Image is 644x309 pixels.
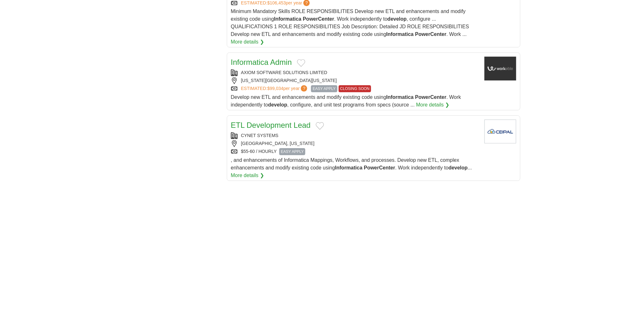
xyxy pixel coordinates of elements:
span: $99,034 [267,86,283,91]
strong: Informatica [274,16,302,22]
a: More details ❯ [416,101,450,109]
strong: PowerCenter [364,165,395,170]
a: Informatica Admin [231,58,292,66]
a: ESTIMATED:$99,034per year? [241,85,309,92]
a: More details ❯ [231,38,264,46]
strong: develop [388,16,407,22]
strong: Informatica [386,31,414,37]
strong: PowerCenter [415,31,447,37]
div: [GEOGRAPHIC_DATA], [US_STATE] [231,140,479,147]
span: , and enhancements of Informatica Mappings, Workflows, and processes. Develop new ETL, complex en... [231,157,472,170]
span: ? [301,85,307,92]
span: Develop new ETL and enhancements and modify existing code using . Work independently to , configu... [231,94,461,107]
button: Add to favorite jobs [297,59,305,67]
strong: PowerCenter [415,94,447,100]
span: CLOSING SOON [339,85,371,92]
div: AXIOM SOFTWARE SOLUTIONS LIMITED [231,69,479,76]
strong: PowerCenter [303,16,334,22]
div: [US_STATE][GEOGRAPHIC_DATA][US_STATE] [231,77,479,84]
img: Company logo [485,57,516,80]
a: More details ❯ [231,172,264,179]
div: CYNET SYSTEMS [231,132,479,139]
span: $106,453 [267,0,286,5]
img: Company logo [485,120,516,143]
div: $55-60 / HOURLY [231,148,479,155]
strong: Informatica [335,165,363,170]
button: Add to favorite jobs [316,122,324,130]
span: Minimum Mandatory Skills ROLE RESPONSIBILITIES Develop new ETL and enhancements and modify existi... [231,9,469,37]
span: EASY APPLY [279,148,305,155]
strong: develop [268,102,287,107]
strong: Informatica [386,94,414,100]
a: ETL Development Lead [231,121,311,129]
strong: develop [449,165,468,170]
span: EASY APPLY [311,85,337,92]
